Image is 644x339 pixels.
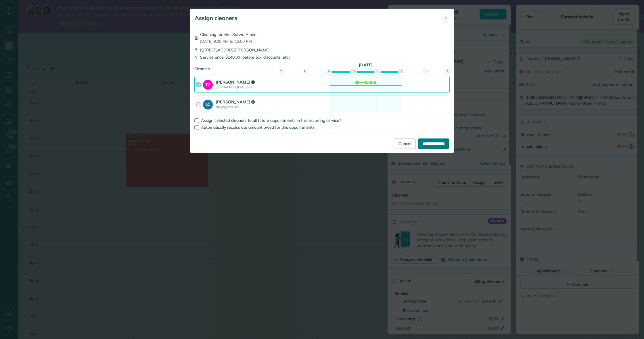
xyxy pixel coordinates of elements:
strong: No pay rate set [216,105,280,109]
strong: $60 Flat Rate (Est: $60) [216,85,280,89]
strong: LC [203,100,213,108]
span: Automatically recalculate amount owed for this appointment? [201,125,314,130]
span: Cleaning for Mrs. Safwa Ameer [200,32,258,37]
span: Assign selected cleaners to all future appointments in this recurring service? [201,118,341,123]
strong: [PERSON_NAME] [216,79,255,85]
div: Service price: $140.00 (before tax, discounts, etc.) [194,54,450,60]
span: ✕ [444,15,447,20]
div: [STREET_ADDRESS][PERSON_NAME] [194,47,450,53]
strong: [PERSON_NAME] [216,99,255,105]
span: [DATE] 9:00 AM to 12:00 PM [200,38,258,44]
a: Cancel [394,138,416,149]
h5: Assign cleaners [195,14,237,22]
div: Cleaners [194,66,450,68]
strong: TZ [203,80,213,88]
